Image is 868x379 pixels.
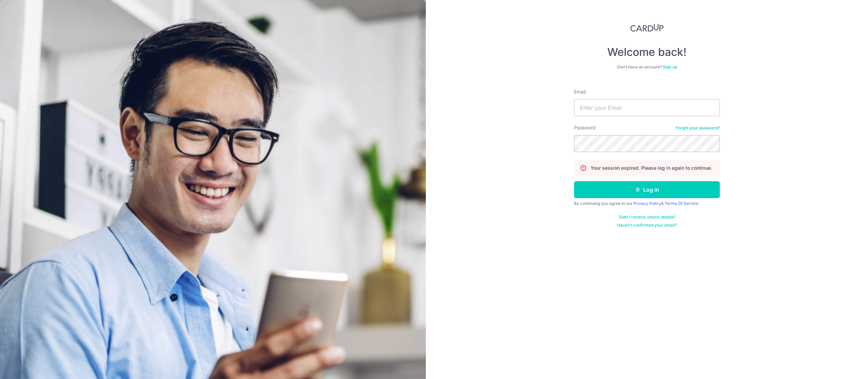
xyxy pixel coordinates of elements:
[663,64,677,69] a: Sign up
[574,88,586,95] label: Email
[574,181,720,198] button: Log in
[633,201,661,206] a: Privacy Policy
[619,214,675,220] a: Didn't receive unlock details?
[630,24,664,32] img: CardUp Logo
[574,201,720,206] div: By continuing you agree to our &
[591,165,712,171] p: Your session expired. Please log in again to continue.
[665,201,698,206] a: Terms Of Service
[617,223,677,228] a: Haven't confirmed your email?
[574,124,596,131] label: Password
[574,99,720,116] input: Enter your Email
[574,64,720,70] div: Don’t have an account?
[574,45,720,59] h4: Welcome back!
[676,125,720,131] a: Forgot your password?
